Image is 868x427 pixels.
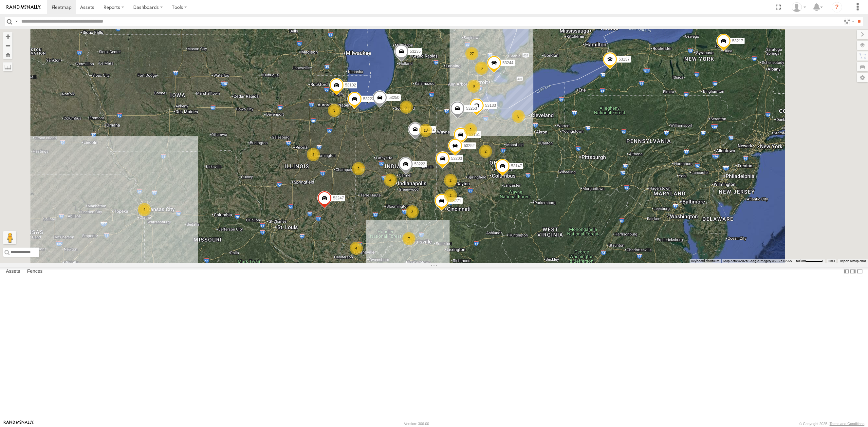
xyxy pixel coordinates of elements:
div: 2 [464,123,477,136]
label: Fences [24,267,46,276]
span: 53102 [345,83,356,87]
label: Search Query [14,17,19,26]
a: Terms (opens in new tab) [828,260,835,262]
span: 53133 [485,103,496,108]
span: 53272 [423,127,434,132]
div: Version: 306.00 [404,422,429,426]
span: 53222 [414,162,425,167]
span: 53247 [333,196,344,201]
div: 6 [475,62,488,75]
label: Map Settings [857,73,868,82]
div: 2 [307,148,320,161]
span: 53217 [732,39,743,43]
div: 4 [138,203,151,216]
div: Miky Transport [789,2,808,12]
div: 5 [512,110,525,123]
label: Search Filter Options [841,17,855,26]
label: Hide Summary Table [857,267,863,276]
div: 2 [444,189,457,202]
div: © Copyright 2025 - [799,422,864,426]
span: 53223 [363,97,374,102]
div: 2 [444,174,457,187]
button: Zoom Home [3,50,12,59]
span: 53147 [511,164,522,169]
span: 53203 [451,157,462,161]
div: 27 [465,47,478,60]
button: Map Scale: 50 km per 50 pixels [794,259,825,263]
span: 50 km [796,259,805,263]
span: 53235 [410,49,420,54]
label: Dock Summary Table to the Left [843,267,850,276]
button: Zoom in [3,32,12,41]
span: 53250 [388,95,399,100]
i: ? [832,2,842,12]
label: Dock Summary Table to the Right [850,267,856,276]
label: Measure [3,62,12,71]
button: Keyboard shortcuts [691,259,719,263]
div: 2 [400,101,413,114]
div: 2 [479,145,492,158]
a: Terms and Conditions [830,422,864,426]
div: 4 [384,174,397,187]
span: 53252 [464,143,474,148]
span: 53244 [502,61,513,65]
div: 4 [350,242,363,255]
div: 3 [406,205,419,218]
span: 53253 [466,106,477,111]
div: 3 [328,104,341,117]
img: rand-logo.svg [7,5,41,9]
span: Map data ©2025 Google Imagery ©2025 NASA [723,259,792,263]
span: 53271 [450,199,461,203]
div: 2 [352,162,365,175]
div: 8 [467,80,480,93]
button: Drag Pegman onto the map to open Street View [3,231,16,244]
span: 53151 [469,132,480,137]
label: Assets [3,267,23,276]
span: 53137 [619,57,629,62]
button: Zoom out [3,41,12,50]
div: 18 [419,124,432,137]
a: Report a map error [840,259,866,263]
a: Visit our Website [4,420,34,427]
div: 7 [402,232,416,245]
